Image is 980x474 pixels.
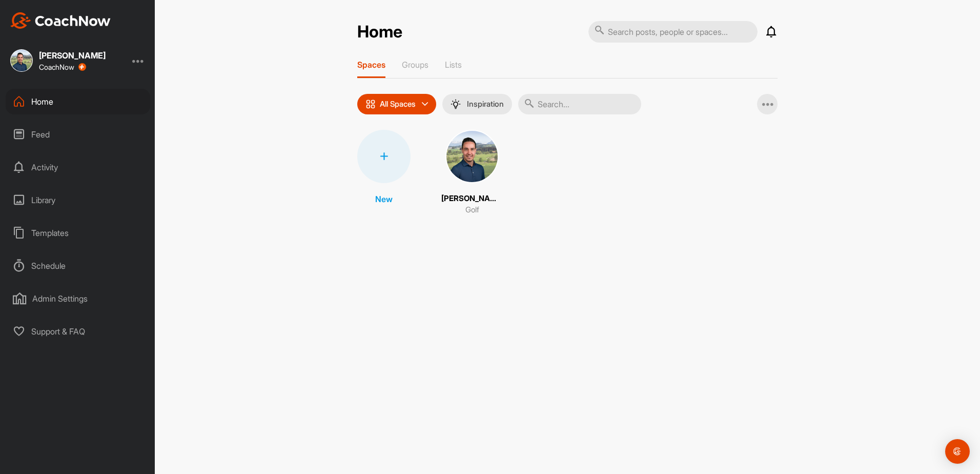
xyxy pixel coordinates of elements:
p: Inspiration [467,100,504,108]
div: [PERSON_NAME] [39,51,106,60]
input: Search posts, people or spaces... [588,21,758,43]
div: Templates [6,220,150,246]
div: Library [6,187,150,213]
input: Search... [518,94,641,114]
img: square_a0eb83b2ebb350e153cc8c54236569c1.jpg [445,130,499,183]
div: Open Intercom Messenger [945,439,970,464]
p: All Spaces [380,100,416,108]
div: Home [6,89,150,114]
p: New [375,193,393,205]
img: menuIcon [451,99,461,109]
div: Activity [6,154,150,180]
h2: Home [357,22,402,42]
a: [PERSON_NAME]Golf [441,130,503,216]
img: CoachNow [10,12,111,29]
img: square_a0eb83b2ebb350e153cc8c54236569c1.jpg [10,49,33,72]
div: CoachNow [39,63,86,71]
p: [PERSON_NAME] [441,193,503,205]
p: Lists [445,60,462,70]
div: Support & FAQ [6,319,150,344]
p: Golf [465,204,479,216]
p: Groups [402,60,428,70]
p: Spaces [357,60,385,70]
img: icon [365,99,376,109]
div: Feed [6,122,150,147]
div: Schedule [6,253,150,279]
div: Admin Settings [6,286,150,311]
